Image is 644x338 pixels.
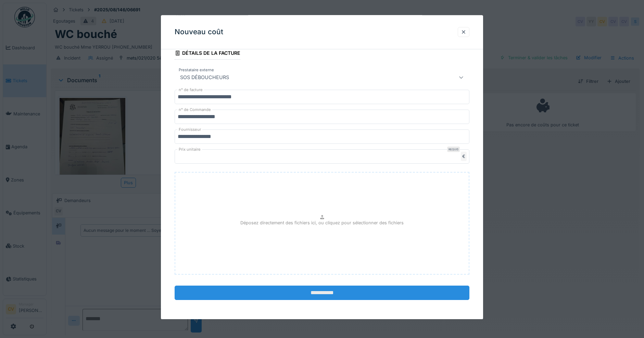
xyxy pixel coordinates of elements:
[240,220,404,226] p: Déposez directement des fichiers ici, ou cliquez pour sélectionner des fichiers
[175,28,223,36] h3: Nouveau coût
[177,127,202,133] label: Fournisseur
[447,147,460,152] div: Requis
[461,152,467,161] div: €
[177,147,202,153] label: Prix unitaire
[177,74,232,82] div: SOS DÉBOUCHEURS
[177,87,204,93] label: n° de facture
[177,107,212,113] label: n° de Commande
[175,48,240,60] div: Détails de la facture
[177,67,215,73] label: Prestataire externe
